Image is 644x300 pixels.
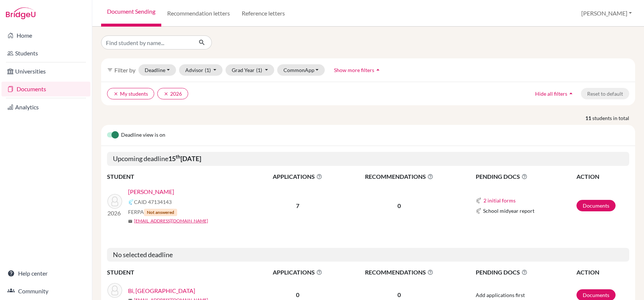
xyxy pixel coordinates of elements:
p: 2026 [107,209,122,218]
a: Help center [1,266,90,281]
span: mail [128,219,132,224]
span: RECOMMENDATIONS [341,172,458,181]
a: Students [1,46,90,61]
a: Documents [1,82,90,96]
a: Bi, [GEOGRAPHIC_DATA] [128,286,195,295]
button: clear2026 [157,88,188,99]
span: Show more filters [334,67,374,73]
th: ACTION [576,172,629,181]
i: filter_list [107,67,113,73]
span: APPLICATIONS [255,172,340,181]
span: students in total [592,114,635,122]
h5: No selected deadline [107,248,629,262]
span: (1) [256,67,262,73]
th: STUDENT [107,172,255,181]
a: [PERSON_NAME] [128,187,174,196]
img: Common App logo [128,199,134,205]
i: clear [113,91,118,96]
a: [EMAIL_ADDRESS][DOMAIN_NAME] [134,218,208,224]
button: [PERSON_NAME] [578,6,635,20]
i: arrow_drop_up [567,90,575,97]
img: Gatlin, Kenadi [107,194,122,209]
span: (1) [205,67,211,73]
button: Advisor(1) [179,64,223,76]
button: Hide all filtersarrow_drop_up [529,88,581,99]
img: Common App logo [476,208,482,214]
a: Documents [576,200,616,211]
span: School midyear report [483,207,534,215]
button: Grad Year(1) [225,64,274,76]
span: Filter by [114,67,135,74]
th: ACTION [576,267,629,277]
th: STUDENT [107,267,255,277]
span: Not answered [144,209,177,216]
span: Deadline view is on [121,131,165,140]
b: 15 [DATE] [168,154,201,163]
img: Common App logo [476,198,482,204]
img: Bi, Chongxi [107,283,122,298]
span: RECOMMENDATIONS [341,268,458,277]
p: 0 [341,201,458,210]
button: Show more filtersarrow_drop_up [328,64,388,76]
a: Home [1,28,90,43]
img: Bridge-U [6,7,35,19]
span: PENDING DOCS [476,268,576,277]
i: clear [163,91,169,96]
input: Find student by name... [101,35,193,50]
b: 0 [296,291,299,298]
sup: th [176,154,180,160]
button: Deadline [138,64,176,76]
span: APPLICATIONS [255,268,340,277]
p: 0 [341,290,458,299]
span: FERPA [128,208,177,216]
strong: 11 [585,114,592,122]
button: Reset to default [581,88,629,99]
a: Universities [1,64,90,79]
span: PENDING DOCS [476,172,576,181]
a: Analytics [1,100,90,115]
span: Hide all filters [535,91,567,97]
h5: Upcoming deadline [107,152,629,166]
a: Community [1,284,90,299]
button: 2 initial forms [483,196,516,205]
b: 7 [296,202,299,209]
span: Add applications first [476,292,525,298]
button: CommonApp [277,64,325,76]
span: CAID 47134143 [134,198,172,206]
button: clearMy students [107,88,154,99]
i: arrow_drop_up [374,66,382,74]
